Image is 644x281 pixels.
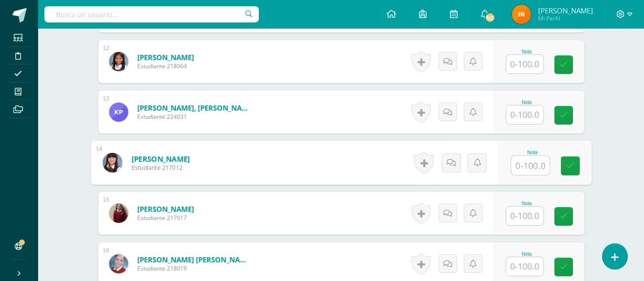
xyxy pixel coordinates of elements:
[506,49,548,54] div: Nota
[137,204,194,214] a: [PERSON_NAME]
[511,156,549,175] input: 0-100.0
[506,251,548,257] div: Nota
[137,62,194,70] span: Estudiante 218064
[109,103,128,122] img: 7c532318c0e18c9ee9db8a22c0ea9820.png
[102,153,122,172] img: 5161e068398b3184e914b2b9fdbf8c36.png
[506,105,543,124] input: 0-100.0
[131,164,190,172] span: Estudiante 217012
[109,52,128,71] img: 754b15787495cc58131d2ad856263848.png
[506,257,543,276] input: 0-100.0
[137,103,252,113] a: [PERSON_NAME], [PERSON_NAME]
[506,201,548,206] div: Nota
[511,150,554,155] div: Nota
[109,254,128,273] img: 8a9aa690d1d8b323489802acba7d620f.png
[137,52,194,62] a: [PERSON_NAME]
[506,55,543,73] input: 0-100.0
[44,6,259,22] input: Busca un usuario...
[137,255,252,264] a: [PERSON_NAME] [PERSON_NAME]
[538,14,593,22] span: Mi Perfil
[137,214,194,222] span: Estudiante 217017
[109,204,128,223] img: 547d42d2ab289de407d06245475fa4bf.png
[506,100,548,105] div: Nota
[538,6,593,15] span: [PERSON_NAME]
[512,5,531,24] img: 0fb9ae38364872bd0192a0cbcae1dc9f.png
[137,264,252,272] span: Estudiante 218019
[506,207,543,225] input: 0-100.0
[137,113,252,121] span: Estudiante 224031
[485,12,495,23] span: 152
[131,154,190,164] a: [PERSON_NAME]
